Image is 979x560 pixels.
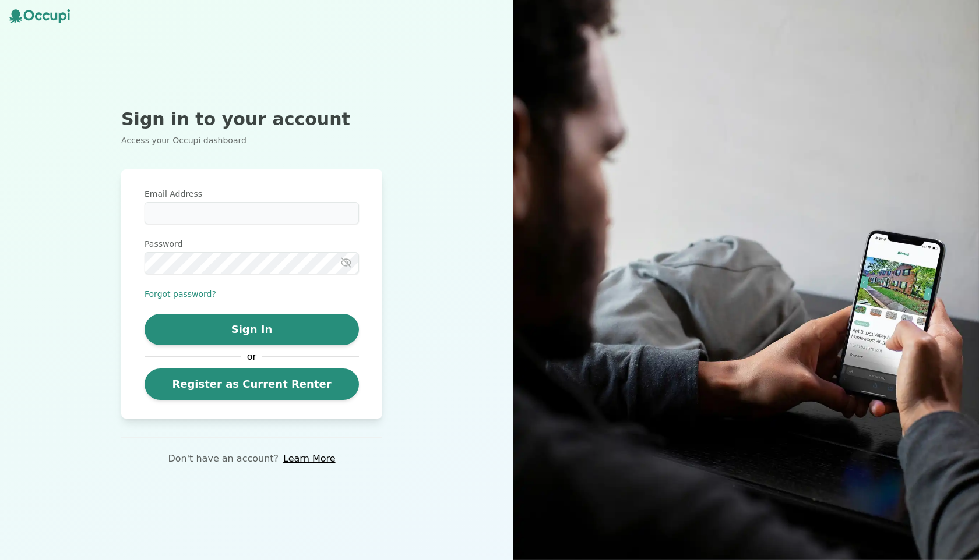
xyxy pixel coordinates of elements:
button: Forgot password? [145,288,216,300]
button: Sign In [145,314,359,345]
label: Email Address [145,188,359,200]
span: or [241,350,262,364]
label: Password [145,238,359,250]
p: Access your Occupi dashboard [121,134,382,146]
h2: Sign in to your account [121,109,382,130]
a: Register as Current Renter [145,368,359,400]
a: Learn More [283,452,335,466]
p: Don't have an account? [168,452,279,466]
